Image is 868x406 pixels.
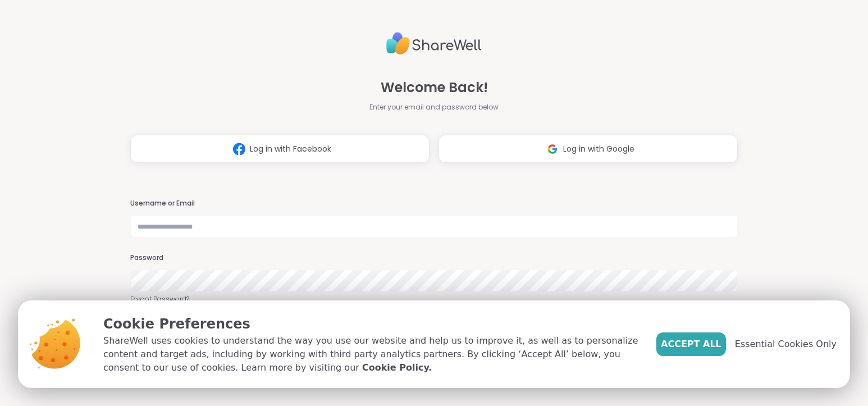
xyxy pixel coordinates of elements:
a: Cookie Policy. [362,361,432,375]
h3: Username or Email [130,199,738,208]
span: Essential Cookies Only [735,337,837,351]
span: Enter your email and password below [369,102,499,112]
img: ShareWell Logomark [542,139,563,159]
p: Cookie Preferences [103,314,638,334]
span: Accept All [661,337,721,351]
span: Log in with Google [563,143,634,155]
p: ShareWell uses cookies to understand the way you use our website and help us to improve it, as we... [103,334,638,375]
button: Log in with Google [438,135,738,163]
button: Log in with Facebook [130,135,430,163]
h3: Password [130,253,738,263]
button: Accept All [656,332,726,356]
a: Forgot Password? [130,294,738,304]
span: Log in with Facebook [250,143,331,155]
img: ShareWell Logo [386,28,482,60]
img: ShareWell Logomark [229,139,250,159]
span: Welcome Back! [381,77,488,98]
